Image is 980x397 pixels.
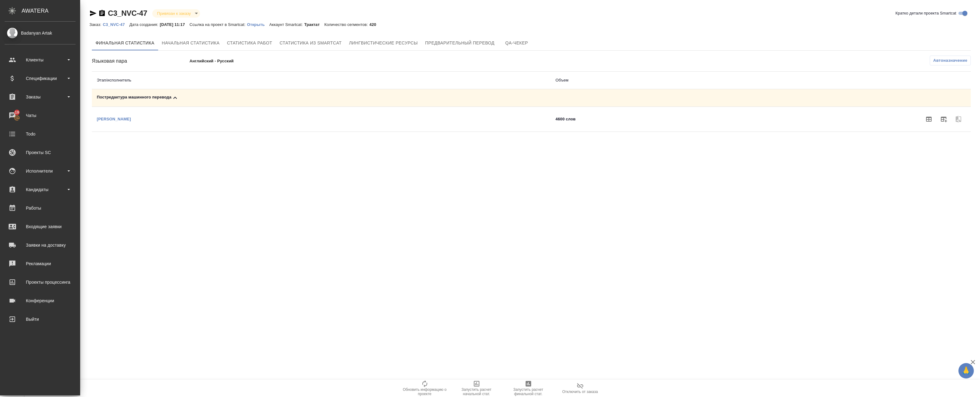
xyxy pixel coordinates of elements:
[280,39,342,47] span: Статистика из Smartcat
[5,148,76,157] div: Проекты SC
[2,274,79,290] a: Проекты процессинга
[896,10,956,16] span: Кратко детали проекта Smartcat
[324,22,369,27] p: Количество сегментов:
[22,5,80,17] div: AWATERA
[190,22,247,27] p: Ссылка на проект в Smartcat:
[554,380,606,397] button: Отключить от заказа
[454,387,499,396] span: Запустить расчет начальной стат.
[5,203,76,213] div: Работы
[502,380,554,397] button: Запустить расчет финальной стат.
[425,39,494,47] span: Предварительный перевод
[89,22,103,27] p: Заказ:
[369,22,381,27] p: 420
[933,57,967,64] span: Автоназначение
[5,30,76,36] div: Badanyan Artak
[2,293,79,308] a: Конференции
[2,237,79,253] a: Заявки на доставку
[5,296,76,305] div: Конференции
[162,39,220,47] span: Начальная статистика
[152,9,200,18] div: Привязан к заказу
[958,363,974,378] button: 🙏
[5,185,76,194] div: Кандидаты
[155,11,193,16] button: Привязан к заказу
[5,74,76,83] div: Спецификации
[89,10,97,17] button: Скопировать ссылку для ЯМессенджера
[190,58,385,64] p: Английский - Русский
[5,259,76,268] div: Рекламации
[961,364,971,377] span: 🙏
[11,109,23,115] span: 19
[103,22,129,27] a: C3_NVC-47
[2,200,79,216] a: Работы
[951,112,966,127] span: Нет исполнителей для сравнения
[5,129,76,139] div: Todo
[551,107,700,132] td: 4600 слов
[2,256,79,271] a: Рекламации
[97,94,546,102] div: Toggle Row Expanded
[551,72,700,89] th: Объем
[5,278,76,287] div: Проекты процессинга
[160,22,190,27] p: [DATE] 11:17
[227,39,272,47] span: Статистика работ
[5,315,76,324] div: Выйти
[92,72,551,89] th: Этап/исполнитель
[269,22,304,27] p: Аккаунт Smartcat:
[2,311,79,327] a: Выйти
[5,166,76,176] div: Исполнители
[506,387,551,396] span: Запустить расчет финальной стат.
[2,219,79,234] a: Входящие заявки
[2,108,79,123] a: 19Чаты
[5,92,76,102] div: Заказы
[349,39,418,47] span: Лингвистические ресурсы
[98,10,106,17] button: Скопировать ссылку
[399,380,451,397] button: Обновить информацию о проекте
[5,222,76,231] div: Входящие заявки
[403,387,447,396] span: Обновить информацию о проекте
[92,57,190,65] div: Языковая пара
[930,56,971,65] button: Автоназначение
[97,117,131,121] a: [PERSON_NAME]
[451,380,502,397] button: Запустить расчет начальной стат.
[5,240,76,250] div: Заявки на доставку
[562,390,598,394] span: Отключить от заказа
[108,9,147,17] a: C3_NVC-47
[96,39,154,47] span: Финальная статистика
[2,145,79,160] a: Проекты SC
[129,22,160,27] p: Дата создания:
[5,55,76,65] div: Клиенты
[502,39,531,47] span: QA-чекер
[304,22,324,27] p: Трактат
[2,126,79,142] a: Todo
[5,111,76,120] div: Чаты
[247,22,269,27] a: Открыть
